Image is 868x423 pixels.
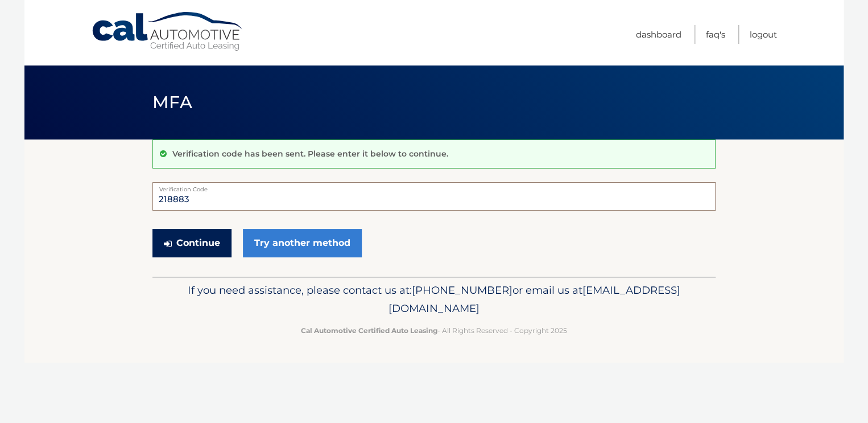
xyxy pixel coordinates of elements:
a: Try another method [243,229,362,257]
input: Verification Code [152,182,716,211]
p: Verification code has been sent. Please enter it below to continue. [172,149,448,159]
span: [EMAIL_ADDRESS][DOMAIN_NAME] [388,284,680,315]
p: If you need assistance, please contact us at: or email us at [160,281,708,318]
span: [PHONE_NUMBER] [412,284,512,297]
p: - All Rights Reserved - Copyright 2025 [160,325,708,336]
label: Verification Code [152,182,716,191]
a: Logout [750,25,777,44]
strong: Cal Automotive Certified Auto Leasing [301,326,437,335]
a: Cal Automotive [91,11,245,52]
a: FAQ's [706,25,725,44]
a: Dashboard [636,25,681,44]
span: MFA [152,92,192,113]
button: Continue [152,229,232,257]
